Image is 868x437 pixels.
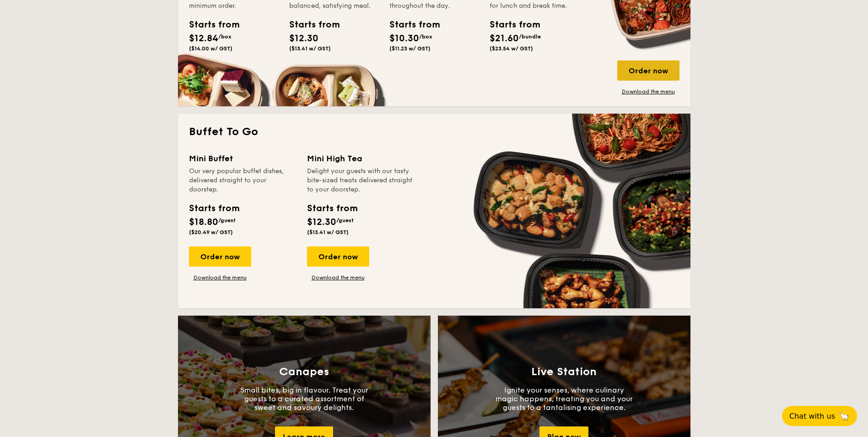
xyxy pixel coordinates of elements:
[490,18,531,32] div: Starts from
[307,167,414,194] div: Delight your guests with our tasty bite-sized treats delivered straight to your doorstep.
[307,217,336,228] span: $12.30
[617,88,679,95] a: Download the menu
[617,60,679,81] div: Order now
[307,274,369,281] a: Download the menu
[289,18,330,32] div: Starts from
[307,152,414,165] div: Mini High Tea
[279,366,329,378] h3: Canapes
[389,33,419,44] span: $10.30
[289,45,331,52] span: ($13.41 w/ GST)
[490,33,519,44] span: $21.60
[189,246,251,267] div: Order now
[307,202,357,215] div: Starts from
[531,366,597,378] h3: Live Station
[782,406,857,426] button: Chat with us🦙
[307,229,349,235] span: ($13.41 w/ GST)
[236,386,373,412] p: Small bites, big in flavour. Treat your guests to a curated assortment of sweet and savoury delig...
[519,33,541,40] span: /bundle
[189,167,296,194] div: Our very popular buffet dishes, delivered straight to your doorstep.
[189,217,218,228] span: $18.80
[218,217,236,224] span: /guest
[839,411,850,421] span: 🦙
[189,229,233,235] span: ($20.49 w/ GST)
[189,45,232,52] span: ($14.00 w/ GST)
[389,45,431,52] span: ($11.23 w/ GST)
[189,33,218,44] span: $12.84
[189,18,230,32] div: Starts from
[189,152,296,165] div: Mini Buffet
[419,33,432,40] span: /box
[496,386,633,412] p: Ignite your senses, where culinary magic happens, treating you and your guests to a tantalising e...
[189,274,251,281] a: Download the menu
[789,412,835,421] span: Chat with us
[289,33,318,44] span: $12.30
[490,45,533,52] span: ($23.54 w/ GST)
[389,18,431,32] div: Starts from
[189,125,679,139] h2: Buffet To Go
[336,217,354,224] span: /guest
[218,33,232,40] span: /box
[307,246,369,267] div: Order now
[189,202,239,215] div: Starts from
